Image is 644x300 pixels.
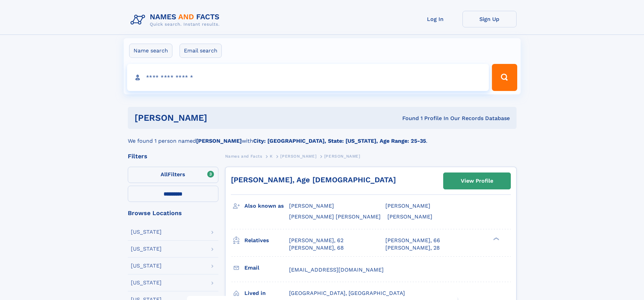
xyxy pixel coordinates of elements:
[128,129,517,145] div: We found 1 person named with .
[244,235,289,246] h3: Relatives
[324,154,360,159] span: [PERSON_NAME]
[128,167,218,183] label: Filters
[128,153,218,159] div: Filters
[244,200,289,212] h3: Also known as
[131,280,162,285] div: [US_STATE]
[253,138,426,144] b: City: [GEOGRAPHIC_DATA], State: [US_STATE], Age Range: 25-35
[492,236,500,241] div: ❯
[385,244,440,252] a: [PERSON_NAME], 28
[444,173,510,189] a: View Profile
[461,173,493,189] div: View Profile
[289,203,334,209] span: [PERSON_NAME]
[280,154,316,159] span: [PERSON_NAME]
[225,152,262,160] a: Names and Facts
[180,44,222,58] label: Email search
[131,229,162,235] div: [US_STATE]
[131,246,162,252] div: [US_STATE]
[128,210,218,216] div: Browse Locations
[289,244,344,252] a: [PERSON_NAME], 68
[270,152,273,160] a: K
[280,152,316,160] a: [PERSON_NAME]
[244,287,289,299] h3: Lived in
[129,44,172,58] label: Name search
[127,64,489,91] input: search input
[387,213,432,220] span: [PERSON_NAME]
[231,176,396,184] a: [PERSON_NAME], Age [DEMOGRAPHIC_DATA]
[244,262,289,274] h3: Email
[305,115,510,122] div: Found 1 Profile In Our Records Database
[131,263,162,269] div: [US_STATE]
[289,290,405,296] span: [GEOGRAPHIC_DATA], [GEOGRAPHIC_DATA]
[462,11,517,27] a: Sign Up
[289,237,343,244] a: [PERSON_NAME], 62
[289,267,384,273] span: [EMAIL_ADDRESS][DOMAIN_NAME]
[161,171,168,178] span: All
[270,154,273,159] span: K
[135,114,305,122] h1: [PERSON_NAME]
[492,64,517,91] button: Search Button
[385,203,430,209] span: [PERSON_NAME]
[128,11,225,29] img: Logo Names and Facts
[289,213,381,220] span: [PERSON_NAME] [PERSON_NAME]
[196,138,242,144] b: [PERSON_NAME]
[408,11,462,27] a: Log In
[385,237,440,244] a: [PERSON_NAME], 66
